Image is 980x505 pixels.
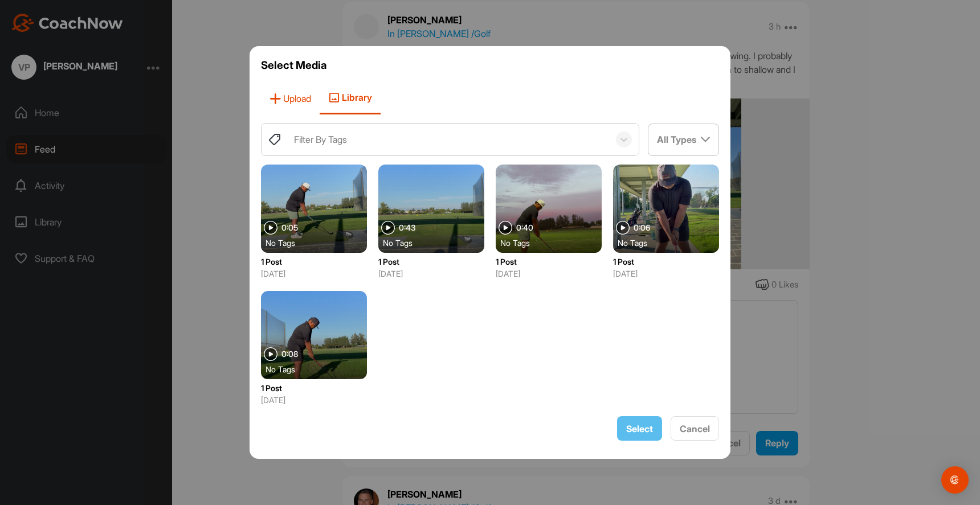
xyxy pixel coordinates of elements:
img: tags [268,133,281,146]
span: Cancel [680,423,710,434]
img: play [264,347,277,361]
p: [DATE] [496,268,602,280]
span: 0:06 [634,224,650,232]
div: No Tags [500,237,606,248]
div: No Tags [266,237,371,248]
p: [DATE] [613,268,719,280]
span: Select [626,423,653,434]
span: 0:05 [281,224,298,232]
img: play [264,221,277,235]
p: [DATE] [378,268,484,280]
p: [DATE] [261,394,367,406]
p: 1 Post [261,256,367,268]
div: Filter By Tags [294,133,347,146]
p: 1 Post [261,382,367,394]
span: Library [320,82,381,114]
div: No Tags [618,237,724,248]
p: [DATE] [261,268,367,280]
div: No Tags [383,237,489,248]
div: No Tags [266,363,371,375]
span: 0:43 [399,224,416,232]
span: 0:40 [516,224,533,232]
button: Cancel [671,416,719,441]
p: 1 Post [496,256,602,268]
div: All Types [648,124,718,155]
div: Open Intercom Messenger [941,466,969,494]
p: 1 Post [613,256,719,268]
p: 1 Post [378,256,484,268]
span: Upload [261,82,320,114]
img: play [381,221,395,235]
h3: Select Media [261,58,719,73]
img: play [499,221,512,235]
button: Select [617,416,662,441]
img: play [616,221,630,235]
span: 0:08 [281,350,298,358]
